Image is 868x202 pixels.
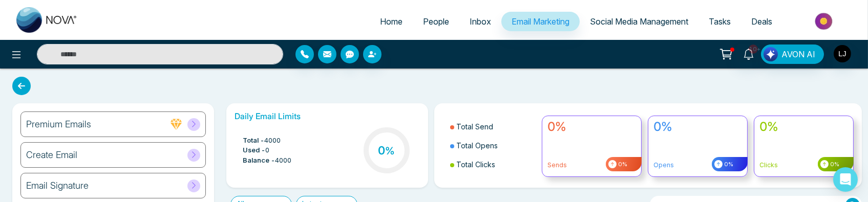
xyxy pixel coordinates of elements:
[450,136,536,155] li: Total Opens
[833,167,858,192] div: Open Intercom Messenger
[617,160,627,169] span: 0%
[580,12,698,31] a: Social Media Management
[547,161,636,170] p: Sends
[547,120,636,134] h4: 0%
[723,160,733,169] span: 0%
[741,12,782,31] a: Deals
[378,144,395,157] h3: 0
[781,48,815,60] span: AVON AI
[709,16,731,27] span: Tasks
[275,155,291,166] span: 4000
[450,117,536,136] li: Total Send
[370,12,413,31] a: Home
[653,120,742,134] h4: 0%
[470,16,491,27] span: Inbox
[385,145,395,157] span: %
[265,145,269,155] span: 0
[26,180,89,191] h6: Email Signature
[590,16,688,27] span: Social Media Management
[512,16,569,27] span: Email Marketing
[413,12,459,31] a: People
[423,16,449,27] span: People
[243,136,264,146] span: Total -
[736,44,761,62] a: 10+
[764,47,778,61] img: Lead Flow
[761,44,824,64] button: AVON AI
[653,161,742,170] p: Opens
[16,7,78,33] img: Nova CRM Logo
[459,12,501,31] a: Inbox
[749,44,758,54] span: 10+
[264,136,281,146] span: 4000
[243,155,275,166] span: Balance -
[759,120,848,134] h4: 0%
[834,45,851,62] img: User Avatar
[26,119,91,130] h6: Premium Emails
[751,16,772,27] span: Deals
[829,160,839,169] span: 0%
[243,145,265,155] span: Used -
[698,12,741,31] a: Tasks
[26,149,77,161] h6: Create Email
[501,12,580,31] a: Email Marketing
[450,155,536,174] li: Total Clicks
[788,10,862,33] img: Market-place.gif
[235,111,420,121] h6: Daily Email Limits
[759,161,848,170] p: Clicks
[380,16,403,27] span: Home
